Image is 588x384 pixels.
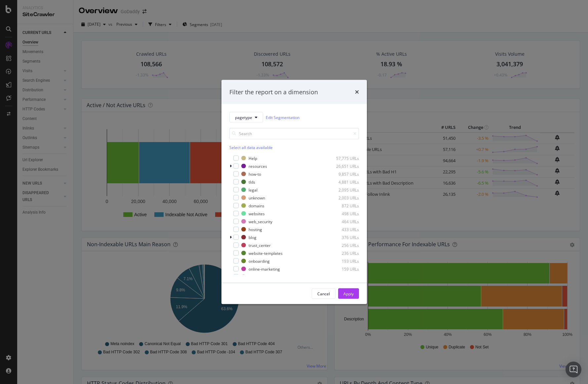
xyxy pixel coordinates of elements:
[566,362,581,377] div: Open Intercom Messenger
[229,128,359,139] input: Search
[249,187,257,192] div: legal
[327,195,359,200] div: 2,003 URLs
[229,112,263,123] button: pagetype
[327,242,359,248] div: 256 URLs
[327,163,359,169] div: 26,651 URLs
[249,266,280,272] div: online-marketing
[327,171,359,177] div: 9,857 URLs
[266,114,299,121] a: Edit Segmentation
[327,274,359,280] div: 156 URLs
[327,266,359,272] div: 159 URLs
[327,250,359,256] div: 236 URLs
[327,226,359,232] div: 433 URLs
[249,250,283,256] div: website-templates
[249,171,261,177] div: how-to
[249,155,257,161] div: Help
[327,219,359,224] div: 464 URLs
[249,179,255,185] div: tlds
[235,114,252,120] span: pagetype
[249,226,262,232] div: hosting
[221,80,367,304] div: modal
[229,145,359,150] div: Select all data available
[249,219,272,224] div: web_security
[249,234,256,240] div: blog
[312,288,335,299] button: Cancel
[327,234,359,240] div: 376 URLs
[317,291,330,296] div: Cancel
[327,155,359,161] div: 57,775 URLs
[249,274,255,280] div: pro
[338,288,359,299] button: Apply
[355,88,359,96] div: times
[327,258,359,264] div: 193 URLs
[249,195,265,200] div: unknown
[327,179,359,185] div: 4,881 URLs
[343,291,354,296] div: Apply
[327,203,359,208] div: 872 URLs
[249,211,265,216] div: websites
[229,88,318,96] div: Filter the report on a dimension
[249,203,264,208] div: domains
[249,163,267,169] div: resources
[327,211,359,216] div: 498 URLs
[327,187,359,192] div: 2,095 URLs
[249,242,271,248] div: trust_center
[249,258,270,264] div: onboarding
